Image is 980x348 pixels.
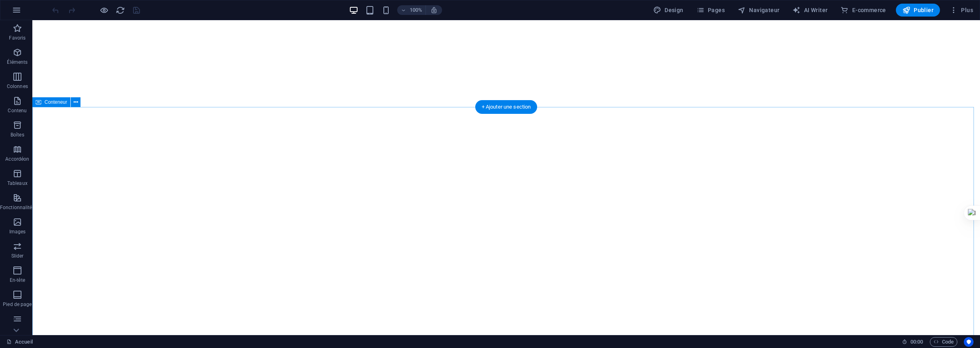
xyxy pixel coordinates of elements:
[7,59,28,65] p: Éléments
[115,5,125,15] button: reload
[789,4,831,17] button: AI Writer
[5,156,29,162] p: Accordéon
[964,337,974,347] button: Usercentrics
[792,6,828,14] span: AI Writer
[837,4,889,17] button: E-commerce
[116,6,125,15] i: Actualiser la page
[650,4,687,17] button: Design
[693,4,728,17] button: Pages
[896,4,940,17] button: Publier
[8,107,27,114] p: Contenu
[7,180,28,187] p: Tableaux
[933,337,954,347] span: Code
[7,83,28,90] p: Colonnes
[950,6,973,14] span: Plus
[9,35,25,41] p: Favoris
[430,6,438,14] i: Lors du redimensionnement, ajuster automatiquement le niveau de zoom en fonction de l'appareil sé...
[397,5,426,15] button: 100%
[409,5,422,15] h6: 100%
[9,229,26,235] p: Images
[653,6,684,14] span: Design
[11,253,24,259] p: Slider
[650,4,687,17] div: Design (Ctrl+Alt+Y)
[696,6,725,14] span: Pages
[910,337,923,347] span: 00 00
[11,132,24,138] p: Boîtes
[946,4,976,17] button: Plus
[930,337,957,347] button: Code
[44,100,67,105] span: Conteneur
[3,301,32,308] p: Pied de page
[738,6,779,14] span: Navigateur
[916,339,917,345] span: :
[902,6,933,14] span: Publier
[902,337,923,347] h6: Durée de la session
[840,6,886,14] span: E-commerce
[10,277,25,283] p: En-tête
[6,337,33,347] a: Cliquez pour annuler la sélection. Double-cliquez pour ouvrir Pages.
[734,4,783,17] button: Navigateur
[475,100,538,114] div: + Ajouter une section
[99,5,109,15] button: Cliquez ici pour quitter le mode Aperçu et poursuivre l'édition.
